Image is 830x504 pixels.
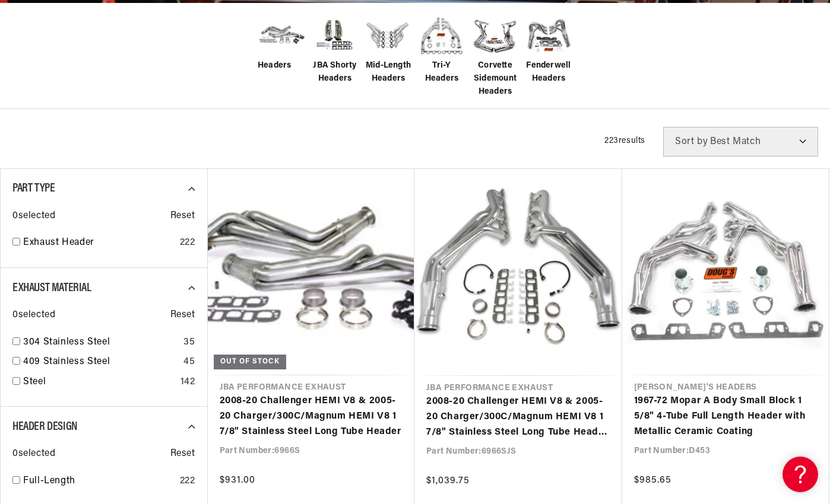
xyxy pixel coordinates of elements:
a: 2008-20 Challenger HEMI V8 & 2005-20 Charger/300C/Magnum HEMI V8 1 7/8" Stainless Steel Long Tube... [220,394,403,439]
span: Tri-Y Headers [418,59,465,86]
div: 222 [180,235,195,251]
select: Sort by [663,127,818,157]
span: Exhaust Material [12,282,91,294]
span: 223 results [604,136,645,145]
a: Fenderwell Headers Fenderwell Headers [525,12,572,86]
img: Mid-Length Headers [365,12,412,59]
span: Mid-Length Headers [365,59,412,86]
span: JBA Shorty Headers [311,59,359,86]
span: 0 selected [12,308,55,323]
span: Reset [170,446,195,462]
a: Tri-Y Headers Tri-Y Headers [418,12,465,86]
img: JBA Shorty Headers [311,15,359,55]
a: 304 Stainless Steel [23,335,179,350]
div: 35 [183,335,195,350]
img: Corvette Sidemount Headers [471,12,519,59]
div: 142 [180,375,195,390]
a: 1967-72 Mopar A Body Small Block 1 5/8" 4-Tube Full Length Header with Metallic Ceramic Coating [634,394,818,439]
span: Corvette Sidemount Headers [471,59,519,99]
div: 45 [183,355,195,370]
a: Headers Headers [258,12,305,72]
span: Reset [170,209,195,224]
a: 409 Stainless Steel [23,355,179,370]
img: Fenderwell Headers [525,12,572,59]
a: Full-Length [23,474,175,489]
a: JBA Shorty Headers JBA Shorty Headers [311,12,359,86]
div: 222 [180,474,195,489]
span: 0 selected [12,446,55,462]
a: Mid-Length Headers Mid-Length Headers [365,12,412,86]
a: Exhaust Header [23,235,175,251]
span: Header Design [12,421,78,433]
a: Steel [23,375,176,390]
span: Headers [258,59,292,72]
img: Tri-Y Headers [418,12,465,59]
span: Reset [170,308,195,323]
span: Sort by [675,137,708,146]
span: Part Type [12,183,55,194]
span: 0 selected [12,209,55,224]
a: 2008-20 Challenger HEMI V8 & 2005-20 Charger/300C/Magnum HEMI V8 1 7/8" Stainless Steel Long Tube... [426,394,610,440]
a: Corvette Sidemount Headers Corvette Sidemount Headers [471,12,519,99]
img: Headers [258,17,305,54]
span: Fenderwell Headers [525,59,572,86]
